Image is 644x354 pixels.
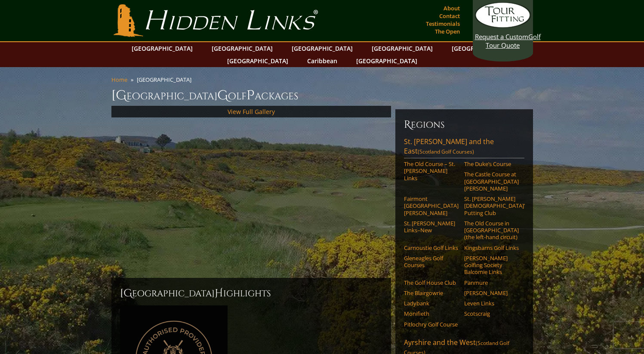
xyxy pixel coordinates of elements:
[418,148,474,155] span: (Scotland Golf Courses)
[404,195,459,216] a: Fairmont [GEOGRAPHIC_DATA][PERSON_NAME]
[437,10,462,22] a: Contact
[404,137,524,158] a: St. [PERSON_NAME] and the East(Scotland Golf Courses)
[228,108,275,116] a: View Full Gallery
[447,42,517,55] a: [GEOGRAPHIC_DATA]
[217,87,228,104] span: G
[404,160,459,182] a: The Old Course – St. [PERSON_NAME] Links
[352,55,422,67] a: [GEOGRAPHIC_DATA]
[475,2,531,49] a: Request a CustomGolf Tour Quote
[404,118,524,132] h6: Regions
[475,32,528,41] span: Request a Custom
[464,195,519,216] a: St. [PERSON_NAME] [DEMOGRAPHIC_DATA]’ Putting Club
[464,220,519,241] a: The Old Course in [GEOGRAPHIC_DATA] (the left-hand circuit)
[111,76,127,83] a: Home
[464,160,519,167] a: The Duke’s Course
[404,220,459,234] a: St. [PERSON_NAME] Links–New
[464,310,519,317] a: Scotscraig
[441,2,462,14] a: About
[464,255,519,276] a: [PERSON_NAME] Golfing Society Balcomie Links
[137,76,195,83] li: [GEOGRAPHIC_DATA]
[303,55,342,67] a: Caribbean
[433,25,462,37] a: The Open
[404,244,459,251] a: Carnoustie Golf Links
[287,42,357,55] a: [GEOGRAPHIC_DATA]
[247,87,255,104] span: P
[464,279,519,286] a: Panmure
[404,255,459,269] a: Gleneagles Golf Courses
[464,171,519,192] a: The Castle Course at [GEOGRAPHIC_DATA][PERSON_NAME]
[127,42,197,55] a: [GEOGRAPHIC_DATA]
[367,42,437,55] a: [GEOGRAPHIC_DATA]
[464,244,519,251] a: Kingsbarns Golf Links
[223,55,293,67] a: [GEOGRAPHIC_DATA]
[404,289,459,296] a: The Blairgowrie
[404,300,459,307] a: Ladybank
[464,289,519,296] a: [PERSON_NAME]
[111,87,533,104] h1: [GEOGRAPHIC_DATA] olf ackages
[404,321,459,328] a: Pitlochry Golf Course
[120,286,382,300] h2: [GEOGRAPHIC_DATA] ighlights
[404,310,459,317] a: Monifieth
[464,300,519,307] a: Leven Links
[207,42,277,55] a: [GEOGRAPHIC_DATA]
[404,279,459,286] a: The Golf House Club
[215,286,223,300] span: H
[424,18,462,30] a: Testimonials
